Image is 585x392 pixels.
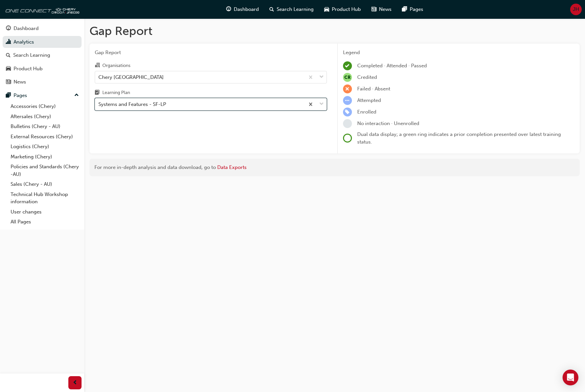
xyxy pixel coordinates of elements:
[343,49,575,56] div: Legend
[8,207,82,217] a: User changes
[410,6,423,13] span: Pages
[14,65,43,73] div: Product Hub
[269,5,274,14] span: search-icon
[13,51,50,59] div: Search Learning
[319,73,324,82] span: down-icon
[14,92,27,99] div: Pages
[8,132,82,142] a: External Resources (Chery)
[6,93,11,99] span: pages-icon
[102,62,130,69] div: Organisations
[573,6,579,13] span: JH
[74,91,79,100] span: up-icon
[3,63,82,75] a: Product Hub
[357,120,419,126] span: No interaction · Unenrolled
[226,5,231,14] span: guage-icon
[98,73,164,81] div: Chery [GEOGRAPHIC_DATA]
[94,164,575,171] div: For more in-depth analysis and data download, go to
[95,49,327,56] span: Gap Report
[357,97,381,103] span: Attempted
[3,21,82,89] button: DashboardAnalyticsSearch LearningProduct HubNews
[89,24,580,38] h1: Gap Report
[357,131,561,145] span: Dual data display; a green ring indicates a prior completion presented over latest training status.
[277,6,314,13] span: Search Learning
[6,39,11,45] span: chart-icon
[343,108,352,116] span: learningRecordVerb_ENROLL-icon
[6,66,11,72] span: car-icon
[570,4,582,15] button: JH
[95,63,100,69] span: organisation-icon
[332,6,361,13] span: Product Hub
[343,73,352,82] span: null-icon
[366,3,397,16] a: news-iconNews
[14,25,39,32] div: Dashboard
[217,164,247,170] a: Data Exports
[234,6,259,13] span: Dashboard
[3,89,82,102] button: Pages
[563,370,578,385] div: Open Intercom Messenger
[319,100,324,109] span: down-icon
[73,379,78,387] span: prev-icon
[8,179,82,189] a: Sales (Chery - AU)
[14,78,26,86] div: News
[343,96,352,105] span: learningRecordVerb_ATTEMPT-icon
[6,26,11,32] span: guage-icon
[357,86,390,92] span: Failed · Absent
[8,189,82,207] a: Technical Hub Workshop information
[402,5,407,14] span: pages-icon
[343,84,352,93] span: learningRecordVerb_FAIL-icon
[102,89,130,96] div: Learning Plan
[6,52,11,58] span: search-icon
[8,152,82,162] a: Marketing (Chery)
[98,101,166,108] div: Systems and Features - SF-LP
[319,3,366,16] a: car-iconProduct Hub
[357,109,376,115] span: Enrolled
[343,61,352,70] span: learningRecordVerb_COMPLETE-icon
[371,5,376,14] span: news-icon
[379,6,392,13] span: News
[3,76,82,88] a: News
[8,112,82,122] a: Aftersales (Chery)
[8,142,82,152] a: Logistics (Chery)
[8,101,82,112] a: Accessories (Chery)
[8,162,82,179] a: Policies and Standards (Chery -AU)
[3,22,82,35] a: Dashboard
[397,3,429,16] a: pages-iconPages
[357,63,427,69] span: Completed · Attended · Passed
[3,3,79,16] img: oneconnect
[6,79,11,85] span: news-icon
[357,74,377,80] span: Credited
[343,119,352,128] span: learningRecordVerb_NONE-icon
[324,5,329,14] span: car-icon
[8,121,82,132] a: Bulletins (Chery - AU)
[3,36,82,48] a: Analytics
[95,90,100,96] span: learningplan-icon
[3,49,82,61] a: Search Learning
[221,3,264,16] a: guage-iconDashboard
[264,3,319,16] a: search-iconSearch Learning
[8,217,82,227] a: All Pages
